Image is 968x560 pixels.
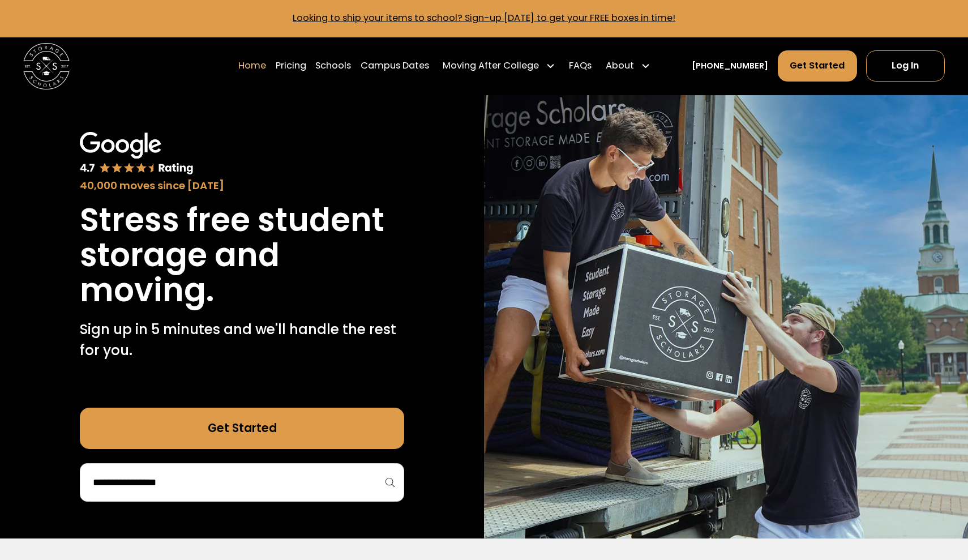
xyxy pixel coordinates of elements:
a: Get Started [778,50,857,82]
a: [PHONE_NUMBER] [692,60,768,72]
div: Moving After College [443,59,539,73]
div: About [606,59,634,73]
img: Storage Scholars makes moving and storage easy. [484,95,968,539]
a: Log In [866,50,945,82]
a: Pricing [276,50,306,82]
p: Sign up in 5 minutes and we'll handle the rest for you. [80,319,404,361]
a: home [23,43,70,89]
img: Google 4.7 star rating [80,132,194,176]
div: Moving After College [438,50,560,82]
a: Get Started [80,408,404,450]
a: Campus Dates [361,50,429,82]
img: Storage Scholars main logo [23,43,70,89]
h1: Stress free student storage and moving. [80,203,404,308]
a: Home [238,50,266,82]
a: Looking to ship your items to school? Sign-up [DATE] to get your FREE boxes in time! [293,11,675,24]
div: 40,000 moves since [DATE] [80,178,404,194]
a: FAQs [569,50,592,82]
div: About [601,50,655,82]
a: Schools [315,50,351,82]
